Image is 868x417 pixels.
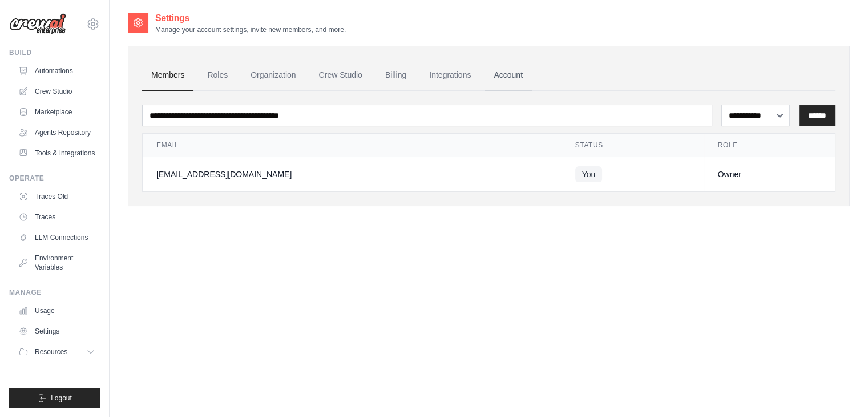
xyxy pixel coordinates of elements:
[14,123,100,142] a: Agents Repository
[241,60,305,91] a: Organization
[14,302,100,320] a: Usage
[420,60,480,91] a: Integrations
[155,25,346,34] p: Manage your account settings, invite new members, and more.
[9,174,100,183] div: Operate
[14,249,100,276] a: Environment Variables
[142,60,193,91] a: Members
[9,13,66,35] img: Logo
[9,288,100,297] div: Manage
[376,60,415,91] a: Billing
[718,169,822,180] div: Owner
[704,134,835,157] th: Role
[198,60,237,91] a: Roles
[14,228,100,247] a: LLM Connections
[310,60,372,91] a: Crew Studio
[575,166,603,182] span: You
[14,82,100,101] a: Crew Studio
[155,11,346,25] h2: Settings
[14,62,100,80] a: Automations
[156,169,548,180] div: [EMAIL_ADDRESS][DOMAIN_NAME]
[9,48,100,57] div: Build
[14,144,100,162] a: Tools & Integrations
[35,347,67,356] span: Resources
[14,322,100,340] a: Settings
[9,388,100,408] button: Logout
[143,134,562,157] th: Email
[485,60,532,91] a: Account
[14,187,100,206] a: Traces Old
[562,134,704,157] th: Status
[14,208,100,226] a: Traces
[14,103,100,121] a: Marketplace
[51,394,72,403] span: Logout
[14,343,100,361] button: Resources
